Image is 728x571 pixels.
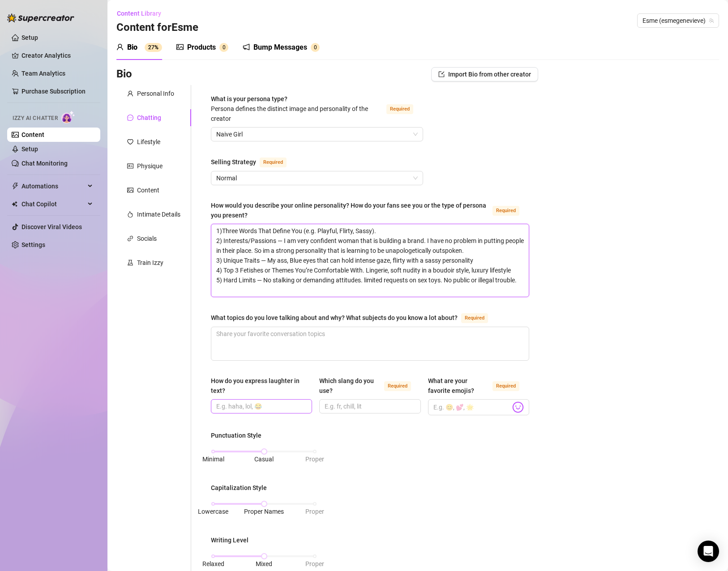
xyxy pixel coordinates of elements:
span: heart [127,139,133,145]
a: Settings [21,241,45,248]
a: Setup [21,34,38,41]
a: Purchase Subscription [21,88,86,95]
div: Physique [137,161,163,171]
button: Content Library [116,6,168,21]
div: Intimate Details [137,209,180,219]
div: Open Intercom Messenger [698,541,719,562]
div: Chatting [137,113,161,123]
div: Content [137,185,159,195]
span: Persona defines the distinct image and personality of the creator [211,105,368,122]
span: Required [384,381,411,391]
div: Selling Strategy [211,157,256,167]
label: What are your favorite emojis? [428,376,529,396]
span: notification [243,43,250,51]
span: Required [492,206,519,216]
div: Bio [127,42,137,53]
label: What topics do you love talking about and why? What subjects do you know a lot about? [211,312,498,323]
label: Punctuation Style [211,430,268,440]
span: Required [260,158,287,167]
a: Content [21,131,44,138]
span: Proper [305,560,324,567]
span: Lowercase [198,508,228,515]
span: Required [386,104,413,114]
span: user [116,43,124,51]
span: Proper Names [244,508,284,515]
label: How would you describe your online personality? How do your fans see you or the type of persona y... [211,200,529,220]
sup: 0 [219,43,228,52]
span: link [127,235,133,242]
a: Team Analytics [21,70,65,77]
input: Which slang do you use? [325,401,413,411]
div: How would you describe your online personality? How do your fans see you or the type of persona y... [211,200,489,220]
div: What are your favorite emojis? [428,376,489,396]
label: Which slang do you use? [319,376,420,396]
div: Which slang do you use? [319,376,380,396]
span: Esme (esmegenevieve) [642,14,714,27]
img: svg%3e [512,401,524,413]
span: Required [461,313,488,323]
span: Normal [216,171,418,185]
sup: 27% [145,43,162,52]
span: Naive Girl [216,128,418,141]
h3: Content for Esme [116,21,198,35]
span: picture [176,43,184,51]
span: Automations [21,179,85,193]
span: Relaxed [202,560,224,567]
span: Required [492,381,519,391]
span: fire [127,211,133,217]
span: Casual [254,456,274,463]
div: How do you express laughter in text? [211,376,306,396]
div: Train Izzy [137,258,163,268]
span: Chat Copilot [21,197,85,211]
span: Content Library [117,10,161,17]
div: Products [187,42,216,53]
span: Minimal [202,456,224,463]
span: message [127,115,133,121]
span: team [709,18,714,23]
span: idcard [127,163,133,169]
a: Chat Monitoring [21,160,68,167]
label: Selling Strategy [211,157,296,167]
div: What topics do you love talking about and why? What subjects do you know a lot about? [211,313,458,323]
span: Proper [305,456,324,463]
sup: 0 [311,43,320,52]
a: Creator Analytics [21,48,93,63]
span: thunderbolt [12,183,19,190]
span: Import Bio from other creator [448,71,531,78]
span: Proper [305,508,324,515]
span: picture [127,187,133,193]
img: logo-BBDzfeDw.svg [7,13,74,22]
a: Discover Viral Videos [21,223,82,230]
label: Capitalization Style [211,483,273,493]
div: Socials [137,234,157,243]
span: Mixed [256,560,272,567]
span: import [438,71,445,77]
label: Writing Level [211,535,255,545]
span: Izzy AI Chatter [13,114,58,123]
div: Capitalization Style [211,483,267,493]
img: AI Chatter [61,111,75,124]
img: Chat Copilot [12,201,17,207]
span: user [127,90,133,97]
div: Writing Level [211,535,248,545]
span: What is your persona type? [211,95,368,122]
div: Lifestyle [137,137,160,147]
span: experiment [127,260,133,266]
a: Setup [21,145,38,153]
input: How do you express laughter in text? [216,401,305,411]
div: Bump Messages [253,42,307,53]
h3: Bio [116,67,132,81]
textarea: How would you describe your online personality? How do your fans see you or the type of persona y... [211,224,529,297]
div: Personal Info [137,89,174,98]
button: Import Bio from other creator [431,67,538,81]
label: How do you express laughter in text? [211,376,312,396]
div: Punctuation Style [211,430,261,440]
input: What are your favorite emojis? [433,401,510,413]
textarea: What topics do you love talking about and why? What subjects do you know a lot about? [211,327,529,360]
